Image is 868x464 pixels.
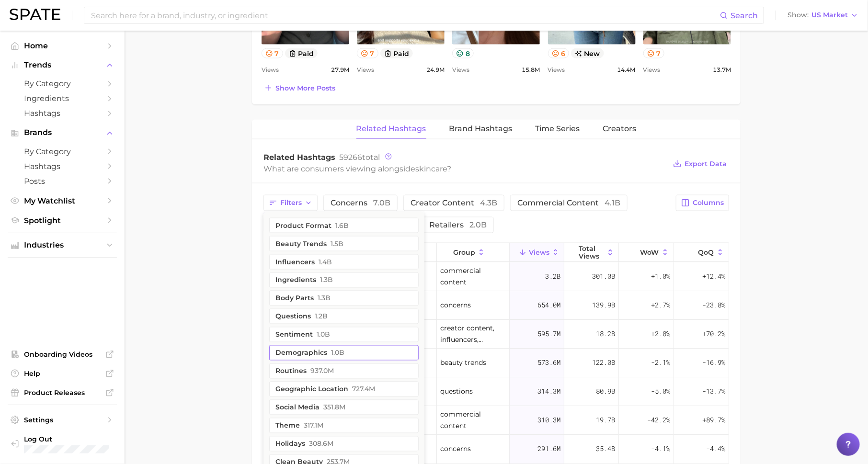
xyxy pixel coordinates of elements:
button: 7 [357,48,378,58]
button: skincare#neutrogenapartnercommercial content310.3m19.7b-42.2%+89.7% [264,406,729,435]
button: skincare#[MEDICAL_DATA]concerns291.6m35.4b-4.1%-4.4% [264,435,729,464]
span: new [571,48,604,58]
span: -23.8% [702,299,725,311]
span: Help [24,369,101,378]
button: 8 [452,48,474,58]
span: Total Views [579,245,604,260]
span: Industries [24,241,101,249]
button: Industries [8,238,117,252]
span: Views [529,249,549,256]
span: 24.9m [426,64,445,76]
span: 1.4b [319,258,332,266]
a: My Watchlist [8,193,117,208]
span: Views [357,64,374,76]
span: creator content, influencers, retailers [440,322,506,345]
span: 139.9b [592,299,615,311]
span: skincare [415,164,447,173]
span: Brand Hashtags [449,124,513,133]
span: commercial content [440,265,506,288]
span: Related Hashtags [356,124,426,133]
span: 654.0m [537,299,560,311]
span: total [339,153,380,162]
button: Columns [676,195,729,211]
span: +2.8% [651,328,670,340]
span: beauty trends [440,357,486,368]
a: Onboarding Videos [8,347,117,362]
span: Columns [693,199,724,207]
span: 1.0b [317,331,330,339]
button: social media [269,400,419,415]
span: 1.6b [335,222,349,229]
span: 15.8m [522,64,540,76]
span: 35.4b [596,443,615,454]
span: 1.3b [320,276,333,284]
a: Hashtags [8,106,117,121]
button: skincare#acneconcerns654.0m139.9b+2.7%-23.8% [264,291,729,320]
span: US Market [811,12,848,18]
span: Onboarding Videos [24,350,101,359]
button: skincare#tiktokshopcreatorpickscreator content, influencers, retailers595.7m18.2b+2.8%+70.2% [264,320,729,349]
button: group [437,243,510,262]
span: My Watchlist [24,196,101,205]
button: skincare#skincareroutinebeauty trends573.6m122.0b-2.1%-16.9% [264,349,729,377]
a: by Category [8,76,117,91]
span: 317.1m [304,422,323,430]
span: Creators [603,124,637,133]
span: Views [548,64,565,76]
button: paid [380,48,413,58]
span: Views [262,64,279,76]
button: 7 [262,48,283,58]
span: group [453,249,475,256]
span: Search [731,11,758,20]
span: +12.4% [702,271,725,282]
span: 1.2b [315,313,328,320]
span: -13.7% [702,385,725,397]
span: Hashtags [24,162,101,171]
button: influencers [269,254,419,270]
a: Spotlight [8,213,117,228]
span: 314.3m [537,385,560,397]
button: 6 [548,48,570,58]
span: +89.7% [702,414,725,426]
button: skincare#adcommercial content3.2b301.0b+1.0%+12.4% [264,262,729,291]
span: 727.4m [352,385,375,393]
span: Show more posts [275,84,335,92]
button: paid [285,48,318,58]
button: skincare#skincaretipsquestions314.3m80.9b-5.0%-13.7% [264,377,729,406]
span: -42.2% [647,414,670,426]
span: Export Data [685,160,727,168]
span: Trends [24,61,101,69]
span: 13.7m [713,64,731,76]
span: 4.1b [605,198,620,207]
button: holidays [269,436,419,452]
span: 1.5b [331,240,343,248]
a: Hashtags [8,159,117,174]
button: beauty trends [269,236,419,251]
button: product format [269,218,419,233]
button: WoW [619,243,674,262]
div: What are consumers viewing alongside ? [263,162,666,175]
span: +70.2% [702,328,725,340]
span: 351.8m [323,404,345,411]
button: geographic location [269,382,419,397]
span: Views [643,64,661,76]
button: Show more posts [262,81,338,95]
span: creator content [411,199,497,207]
img: SPATE [10,9,60,20]
span: concerns [331,199,390,207]
button: ingredients [269,272,419,288]
span: +2.7% [651,299,670,311]
span: Hashtags [24,109,101,118]
a: Ingredients [8,91,117,106]
input: Search here for a brand, industry, or ingredient [90,7,720,23]
span: Time Series [536,124,580,133]
button: QoQ [674,243,729,262]
span: Filters [280,199,302,207]
span: by Category [24,79,101,88]
span: QoQ [698,249,714,256]
span: 3.2b [545,271,560,282]
a: Home [8,38,117,53]
button: theme [269,418,419,433]
span: 291.6m [537,443,560,454]
span: 937.0m [310,367,334,375]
